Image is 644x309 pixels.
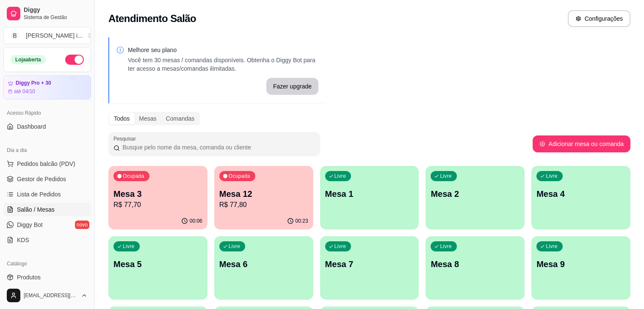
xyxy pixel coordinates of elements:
[17,221,43,229] span: Diggy Bot
[426,166,525,229] button: LivreMesa 2
[123,173,144,179] p: Ocupada
[109,113,134,124] div: Todos
[3,157,91,171] button: Pedidos balcão (PDV)
[65,55,84,65] button: Alterar Status
[229,243,240,250] p: Livre
[108,166,207,229] button: OcupadaMesa 3R$ 77,7000:06
[3,233,91,247] a: KDS
[568,10,630,27] button: Configurações
[11,55,46,64] div: Loja aberta
[214,236,313,300] button: LivreMesa 6
[214,166,313,229] button: OcupadaMesa 12R$ 77,8000:23
[17,175,66,183] span: Gestor de Pedidos
[426,236,525,300] button: LivreMesa 8
[120,143,315,152] input: Pesquisar
[3,285,91,306] button: [EMAIL_ADDRESS][DOMAIN_NAME]
[219,200,308,210] p: R$ 77,80
[3,203,91,216] a: Salão / Mesas
[3,257,91,270] div: Catálogo
[531,166,630,229] button: LivreMesa 4
[219,258,308,270] p: Mesa 6
[536,258,625,270] p: Mesa 9
[325,188,414,200] p: Mesa 1
[161,113,199,124] div: Comandas
[190,218,202,224] p: 00:06
[334,243,346,250] p: Livre
[108,12,196,25] h2: Atendimento Salão
[17,190,61,199] span: Lista de Pedidos
[128,56,318,73] p: Você tem 30 mesas / comandas disponíveis. Obtenha o Diggy Bot para ter acesso a mesas/comandas il...
[431,188,520,200] p: Mesa 2
[320,166,419,229] button: LivreMesa 1
[3,75,91,99] a: Diggy Pro + 30até 04/10
[123,243,135,250] p: Livre
[113,258,202,270] p: Mesa 5
[3,172,91,186] a: Gestor de Pedidos
[3,27,91,44] button: Select a team
[17,273,41,281] span: Produtos
[546,243,558,250] p: Livre
[16,80,51,86] article: Diggy Pro + 30
[536,188,625,200] p: Mesa 4
[546,173,558,179] p: Livre
[113,135,139,142] label: Pesquisar
[296,218,308,224] p: 00:23
[17,205,55,214] span: Salão / Mesas
[531,236,630,300] button: LivreMesa 9
[3,106,91,120] div: Acesso Rápido
[24,14,88,21] span: Sistema de Gestão
[3,188,91,201] a: Lista de Pedidos
[431,258,520,270] p: Mesa 8
[3,218,91,232] a: Diggy Botnovo
[14,88,35,95] article: até 04/10
[320,236,419,300] button: LivreMesa 7
[26,31,83,40] div: [PERSON_NAME] i ...
[128,46,318,54] p: Melhore seu plano
[440,173,452,179] p: Livre
[229,173,250,179] p: Ocupada
[17,160,75,168] span: Pedidos balcão (PDV)
[24,6,88,14] span: Diggy
[325,258,414,270] p: Mesa 7
[134,113,161,124] div: Mesas
[113,188,202,200] p: Mesa 3
[3,270,91,284] a: Produtos
[219,188,308,200] p: Mesa 12
[24,292,77,299] span: [EMAIL_ADDRESS][DOMAIN_NAME]
[3,143,91,157] div: Dia a dia
[11,31,19,40] span: B
[266,78,318,95] button: Fazer upgrade
[17,236,29,244] span: KDS
[440,243,452,250] p: Livre
[533,135,630,152] button: Adicionar mesa ou comanda
[113,200,202,210] p: R$ 77,70
[3,120,91,133] a: Dashboard
[3,3,91,24] a: DiggySistema de Gestão
[334,173,346,179] p: Livre
[17,122,46,131] span: Dashboard
[108,236,207,300] button: LivreMesa 5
